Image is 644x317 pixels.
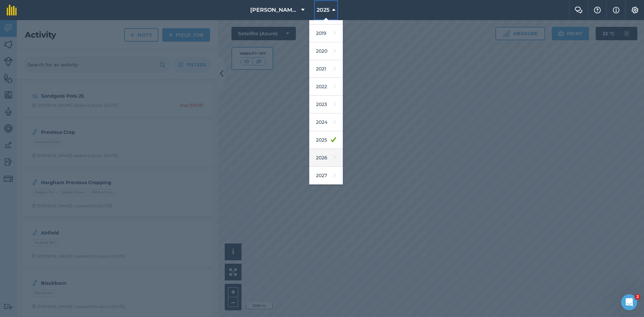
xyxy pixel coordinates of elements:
a: 2025 [309,131,343,149]
a: 2024 [309,113,343,131]
a: 2020 [309,42,343,60]
span: [PERSON_NAME] Ltd. [250,6,299,14]
span: 2025 [317,6,329,14]
a: 2027 [309,167,343,184]
a: 2026 [309,149,343,167]
a: 2022 [309,78,343,96]
a: 2021 [309,60,343,78]
img: Two speech bubbles overlapping with the left bubble in the forefront [575,7,583,13]
iframe: Intercom live chat [621,294,637,310]
img: svg+xml;base64,PHN2ZyB4bWxucz0iaHR0cDovL3d3dy53My5vcmcvMjAwMC9zdmciIHdpZHRoPSIxNyIgaGVpZ2h0PSIxNy... [613,6,620,14]
img: fieldmargin Logo [7,5,17,15]
a: 2023 [309,96,343,113]
img: A cog icon [631,7,639,13]
img: A question mark icon [593,7,601,13]
span: 2 [635,294,640,300]
a: 2019 [309,24,343,42]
